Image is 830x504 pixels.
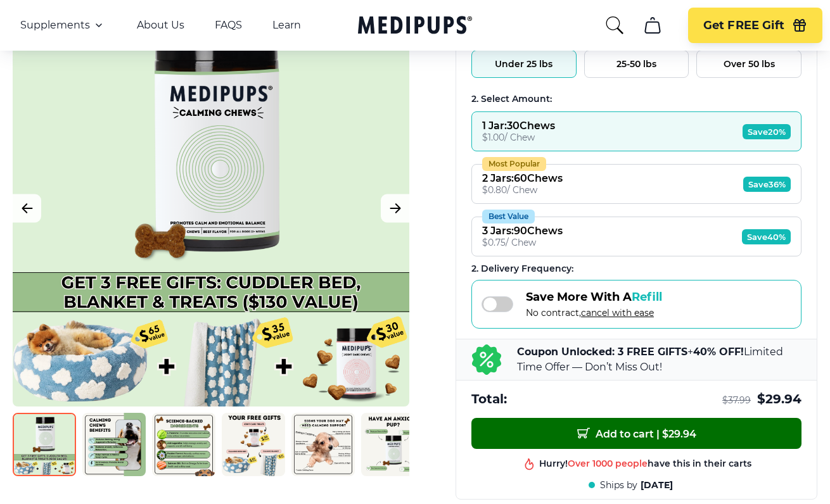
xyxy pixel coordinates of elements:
[688,8,822,43] button: Get FREE Gift
[471,111,801,151] button: 1 Jar:30Chews$1.00/ ChewSave20%
[381,194,409,222] button: Next Image
[632,290,662,304] span: Refill
[637,10,668,41] button: cart
[471,418,801,449] button: Add to cart | $29.94
[482,120,555,132] div: 1 Jar : 30 Chews
[600,479,637,491] span: Ships by
[526,290,662,304] span: Save More With A
[471,263,573,274] span: 2 . Delivery Frequency:
[482,132,555,143] div: $ 1.00 / Chew
[482,184,563,196] div: $ 0.80 / Chew
[757,391,801,408] span: $ 29.94
[272,19,301,32] a: Learn
[743,177,791,192] span: Save 36%
[696,50,801,78] button: Over 50 lbs
[581,307,654,318] span: cancel with ease
[358,13,472,39] a: Medipups
[13,413,76,476] img: Calming Dog Chews | Natural Dog Supplements
[152,413,215,476] img: Calming Dog Chews | Natural Dog Supplements
[482,172,563,184] div: 2 Jars : 60 Chews
[471,50,577,78] button: Under 25 lbs
[361,413,425,476] img: Calming Dog Chews | Natural Dog Supplements
[222,413,285,476] img: Calming Dog Chews | Natural Dog Supplements
[577,427,696,440] span: Add to cart | $ 29.94
[20,19,90,32] span: Supplements
[471,391,507,408] span: Total:
[471,217,801,256] button: Best Value3 Jars:90Chews$0.75/ ChewSave40%
[471,93,801,105] div: 2. Select Amount:
[703,18,784,33] span: Get FREE Gift
[482,210,535,224] div: Best Value
[20,18,106,33] button: Supplements
[526,307,662,318] span: No contract,
[604,15,625,35] button: search
[471,164,801,204] button: Most Popular2 Jars:60Chews$0.80/ ChewSave36%
[291,413,355,476] img: Calming Dog Chews | Natural Dog Supplements
[482,237,563,248] div: $ 0.75 / Chew
[743,124,791,139] span: Save 20%
[517,346,687,358] b: Coupon Unlocked: 3 FREE GIFTS
[82,413,146,476] img: Calming Dog Chews | Natural Dog Supplements
[482,225,563,237] div: 3 Jars : 90 Chews
[13,194,41,222] button: Previous Image
[584,50,689,78] button: 25-50 lbs
[517,344,801,375] p: + Limited Time Offer — Don’t Miss Out!
[641,479,673,491] span: [DATE]
[742,229,791,244] span: Save 40%
[588,458,703,470] div: in this shop
[137,19,184,32] a: About Us
[482,157,546,171] div: Most Popular
[215,19,242,32] a: FAQS
[588,458,649,469] span: Best product
[693,346,744,358] b: 40% OFF!
[722,394,751,406] span: $ 37.99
